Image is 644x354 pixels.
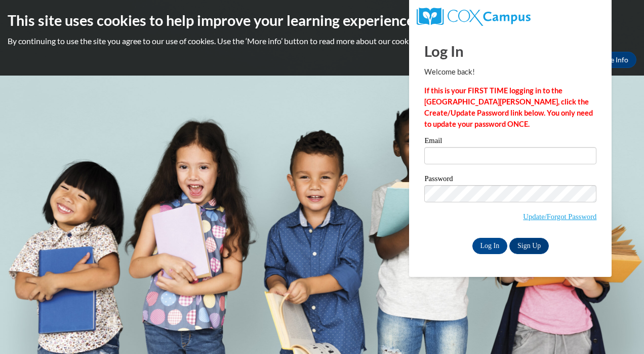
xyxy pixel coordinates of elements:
[472,238,508,254] input: Log In
[589,52,636,68] a: More Info
[424,175,596,185] label: Password
[509,238,549,254] a: Sign Up
[424,137,596,147] label: Email
[417,8,530,26] img: COX Campus
[424,41,596,61] h1: Log In
[424,86,593,128] strong: If this is your FIRST TIME logging in to the [GEOGRAPHIC_DATA][PERSON_NAME], click the Create/Upd...
[8,10,636,30] h2: This site uses cookies to help improve your learning experience.
[8,36,636,47] p: By continuing to use the site you agree to our use of cookies. Use the ‘More info’ button to read...
[523,213,596,221] a: Update/Forgot Password
[424,66,596,78] p: Welcome back!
